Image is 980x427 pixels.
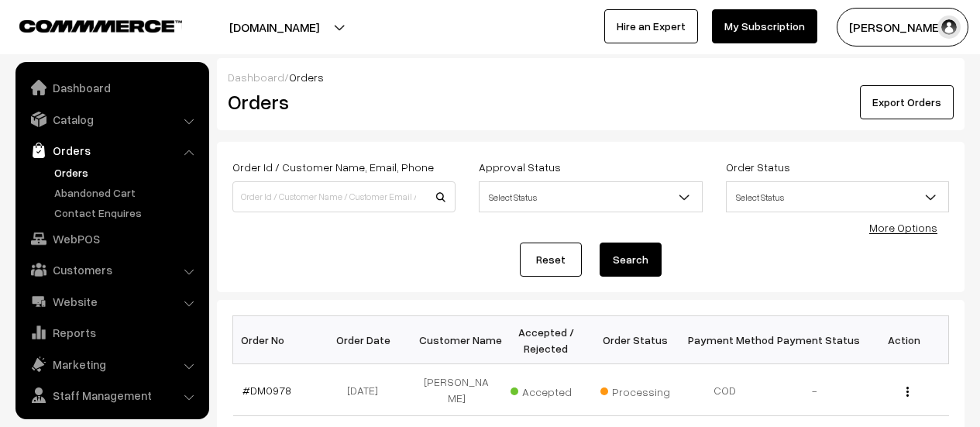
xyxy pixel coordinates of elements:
th: Order Date [322,316,412,364]
a: Orders [50,164,204,181]
img: Menu [906,387,909,397]
td: COD [680,364,770,416]
a: Catalog [19,105,204,133]
td: - [770,364,860,416]
button: [PERSON_NAME] [837,8,968,46]
img: COMMMERCE [19,20,182,32]
div: / [228,69,954,85]
th: Order Status [591,316,681,364]
th: Accepted / Rejected [501,316,591,364]
span: Select Status [726,181,949,212]
a: Abandoned Cart [50,184,204,201]
label: Order Id / Customer Name, Email, Phone [232,159,434,175]
a: WebPOS [19,225,204,253]
th: Customer Name [412,316,502,364]
span: Select Status [727,184,948,211]
a: Marketing [19,350,204,378]
a: Dashboard [19,74,204,102]
a: #DM0978 [242,384,291,397]
span: Select Status [480,184,701,211]
a: Reports [19,319,204,346]
a: Hire an Expert [604,9,698,43]
button: Search [600,243,662,277]
a: Orders [19,136,204,164]
a: My Subscription [712,9,817,43]
input: Order Id / Customer Name / Customer Email / Customer Phone [232,181,456,212]
a: Dashboard [228,71,284,84]
button: Export Orders [860,85,954,119]
th: Payment Status [770,316,860,364]
span: Orders [289,71,324,84]
td: [PERSON_NAME] [412,364,502,416]
label: Order Status [726,159,790,175]
a: More Options [869,221,937,234]
button: [DOMAIN_NAME] [175,8,373,46]
td: [DATE] [322,364,412,416]
a: Contact Enquires [50,205,204,221]
a: Website [19,288,204,315]
span: Accepted [511,380,588,400]
h2: Orders [228,90,454,114]
a: Staff Management [19,381,204,409]
a: Reset [520,243,582,277]
a: Customers [19,256,204,284]
span: Select Status [479,181,702,212]
label: Approval Status [479,159,561,175]
a: COMMMERCE [19,15,155,34]
th: Payment Method [680,316,770,364]
th: Order No [233,316,323,364]
img: user [937,15,961,39]
th: Action [859,316,949,364]
span: Processing [600,380,678,400]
